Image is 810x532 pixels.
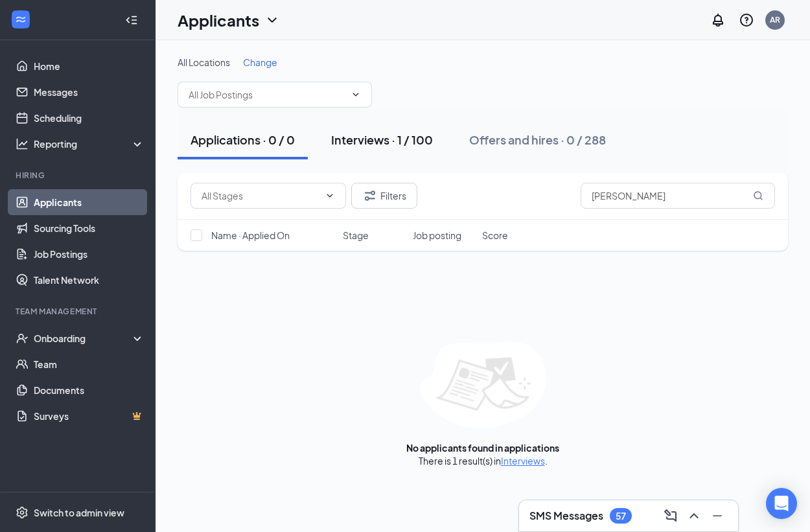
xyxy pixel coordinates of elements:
[419,454,548,467] div: There is 1 result(s) in .
[331,132,433,148] div: Interviews · 1 / 100
[178,9,259,31] h1: Applicants
[707,505,728,526] button: Minimize
[16,306,142,317] div: Team Management
[739,12,754,28] svg: QuestionInfo
[710,12,726,28] svg: Notifications
[34,351,145,377] a: Team
[351,183,417,209] button: Filter Filters
[616,511,626,522] div: 57
[406,441,559,454] div: No applicants found in applications
[264,12,280,28] svg: ChevronDown
[34,506,124,519] div: Switch to admin view
[420,341,546,428] img: empty-state
[34,332,133,345] div: Onboarding
[16,506,29,519] svg: Settings
[710,508,725,524] svg: Minimize
[34,79,145,105] a: Messages
[34,137,145,150] div: Reporting
[362,188,378,203] svg: Filter
[686,508,702,524] svg: ChevronUp
[191,132,295,148] div: Applications · 0 / 0
[34,53,145,79] a: Home
[529,509,603,523] h3: SMS Messages
[16,137,29,150] svg: Analysis
[663,508,678,524] svg: ComposeMessage
[189,87,345,102] input: All Job Postings
[125,14,138,27] svg: Collapse
[211,229,290,242] span: Name · Applied On
[770,14,780,25] div: AR
[325,191,335,201] svg: ChevronDown
[351,89,361,100] svg: ChevronDown
[469,132,606,148] div: Offers and hires · 0 / 288
[34,241,145,267] a: Job Postings
[343,229,369,242] span: Stage
[16,332,29,345] svg: UserCheck
[202,189,319,203] input: All Stages
[14,13,27,26] svg: WorkstreamLogo
[660,505,681,526] button: ComposeMessage
[34,105,145,131] a: Scheduling
[34,189,145,215] a: Applicants
[34,403,145,429] a: SurveysCrown
[178,56,230,68] span: All Locations
[501,455,545,467] a: Interviews
[243,56,277,68] span: Change
[34,215,145,241] a: Sourcing Tools
[413,229,461,242] span: Job posting
[581,183,775,209] input: Search in applications
[34,377,145,403] a: Documents
[684,505,704,526] button: ChevronUp
[482,229,508,242] span: Score
[766,488,797,519] div: Open Intercom Messenger
[753,191,763,201] svg: MagnifyingGlass
[16,170,142,181] div: Hiring
[34,267,145,293] a: Talent Network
